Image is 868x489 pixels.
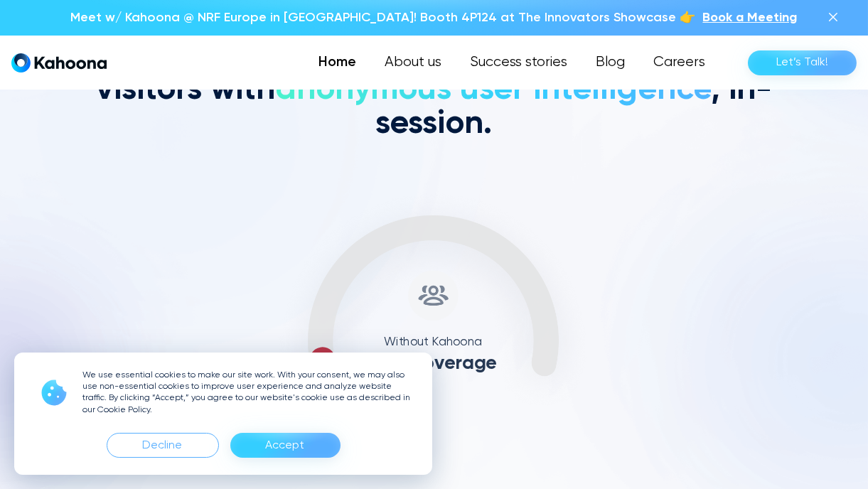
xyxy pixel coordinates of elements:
p: Meet w/ Kahoona @ NRF Europe in [GEOGRAPHIC_DATA]! Booth 4P124 at The Innovators Showcase 👉 [70,9,695,27]
a: home [11,53,107,73]
span: Book a Meeting [702,11,797,24]
h2: Capture the full value of of your website visitors with , in-session. [43,39,825,141]
a: Success stories [456,48,582,77]
a: Book a Meeting [702,9,797,27]
a: Careers [639,48,719,77]
a: Let’s Talk! [748,50,857,75]
div: Decline [107,433,219,458]
a: Blog [582,48,639,77]
a: Home [304,48,370,77]
div: Decline [143,434,183,457]
div: Let’s Talk! [776,51,828,74]
p: We use essential cookies to make our site work. With your consent, we may also use non-essential ... [82,370,415,416]
div: Accept [266,434,305,457]
div: Accept [230,433,341,458]
a: About us [370,48,456,77]
span: anonymous user intelligence [275,73,711,106]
